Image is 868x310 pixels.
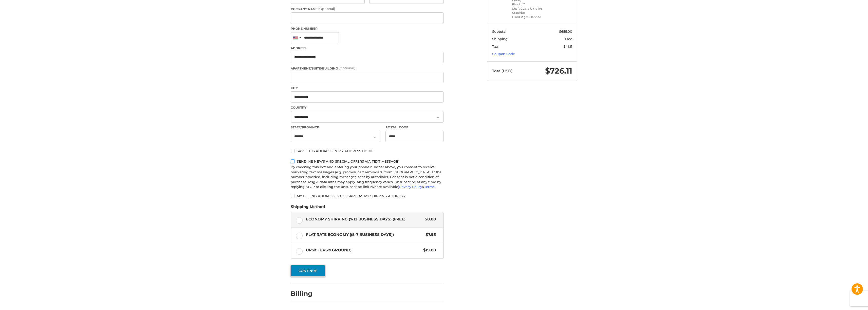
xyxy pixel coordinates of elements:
[291,265,325,277] button: Continue
[492,68,512,73] span: Total (USD)
[291,66,444,71] label: Apartment/Suite/Building
[492,44,498,48] span: Tax
[291,159,444,163] label: Send me news and special offers via text message*
[492,29,506,33] span: Subtotal
[565,37,572,41] span: Free
[512,2,551,7] li: Flex Stiff
[422,216,436,222] span: $0.00
[291,149,444,153] label: Save this address in my address book.
[339,66,355,70] small: (Optional)
[512,15,551,19] li: Hand Right-Handed
[291,194,444,198] label: My billing address is the same as my shipping address.
[318,7,335,11] small: (Optional)
[306,247,421,253] span: UPS® (UPS® Ground)
[421,247,436,253] span: $19.00
[512,7,551,15] li: Shaft Cobra Ultralite Graphite
[492,52,515,56] a: Coupon Code
[306,232,423,238] span: Flat Rate Economy ((5-7 Business Days))
[291,6,444,11] label: Company Name
[291,290,320,298] h2: Billing
[291,86,444,90] label: City
[291,125,380,130] label: State/Province
[563,44,572,48] span: $41.11
[399,185,422,189] a: Privacy Policy
[291,32,303,43] div: United States: +1
[291,204,325,212] legend: Shipping Method
[559,29,572,33] span: $685.00
[291,46,444,50] label: Address
[291,165,444,190] div: By checking this box and entering your phone number above, you consent to receive marketing text ...
[291,105,444,110] label: Country
[826,296,868,310] iframe: Google Customer Reviews
[423,232,436,238] span: $7.95
[291,26,444,31] label: Phone Number
[385,125,444,130] label: Postal Code
[306,216,422,222] span: Economy Shipping (7-12 Business Days) (Free)
[492,37,508,41] span: Shipping
[424,185,435,189] a: Terms
[545,66,572,76] span: $726.11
